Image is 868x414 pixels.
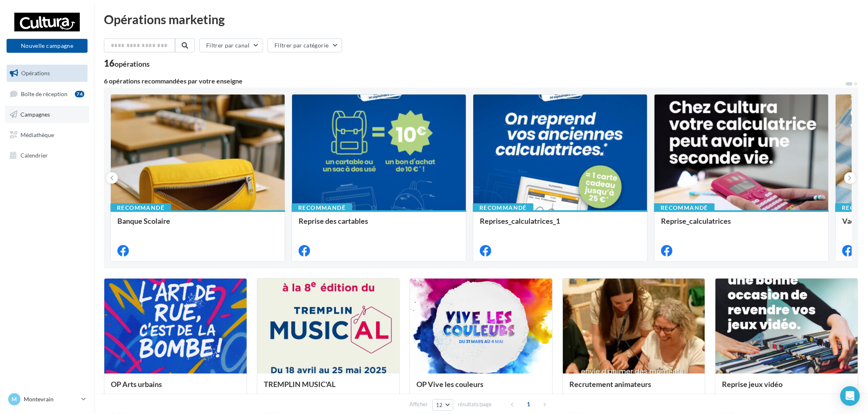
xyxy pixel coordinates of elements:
div: Recommandé [473,203,533,212]
a: Calendrier [5,147,89,164]
span: M [12,395,17,403]
div: 6 opérations recommandées par votre enseigne [104,78,845,84]
span: Opérations [21,70,50,76]
span: Afficher [409,400,428,408]
div: 16 [104,59,150,68]
span: Boîte de réception [21,90,67,97]
div: Recommandé [110,203,171,212]
span: Reprise jeux vidéo [722,380,783,389]
div: opérations [115,60,150,67]
span: Calendrier [20,151,48,158]
button: Filtrer par catégorie [268,38,342,52]
span: 12 [436,402,443,408]
p: Montevrain [24,395,78,403]
span: résultats/page [458,400,492,408]
span: OP Arts urbains [111,380,162,389]
span: Médiathèque [20,131,54,138]
div: Open Intercom Messenger [840,386,860,406]
span: TREMPLIN MUSIC'AL [264,380,335,389]
div: 74 [75,91,84,97]
a: Boîte de réception74 [5,85,89,103]
a: M Montevrain [7,391,88,407]
button: Filtrer par canal [199,38,263,52]
div: Recommandé [292,203,352,212]
span: Banque Scolaire [117,216,170,225]
div: Recommandé [654,203,715,212]
span: Reprises_calculatrices_1 [480,216,560,225]
button: Nouvelle campagne [7,39,88,53]
button: 12 [432,399,453,411]
span: 1 [522,398,535,411]
span: Campagnes [20,111,50,118]
a: Campagnes [5,106,89,123]
span: Recrutement animateurs [569,380,651,389]
a: Médiathèque [5,126,89,144]
a: Opérations [5,65,89,82]
span: OP Vive les couleurs [416,380,483,389]
div: Opérations marketing [104,13,858,25]
span: Reprise des cartables [299,216,368,225]
span: Reprise_calculatrices [661,216,731,225]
